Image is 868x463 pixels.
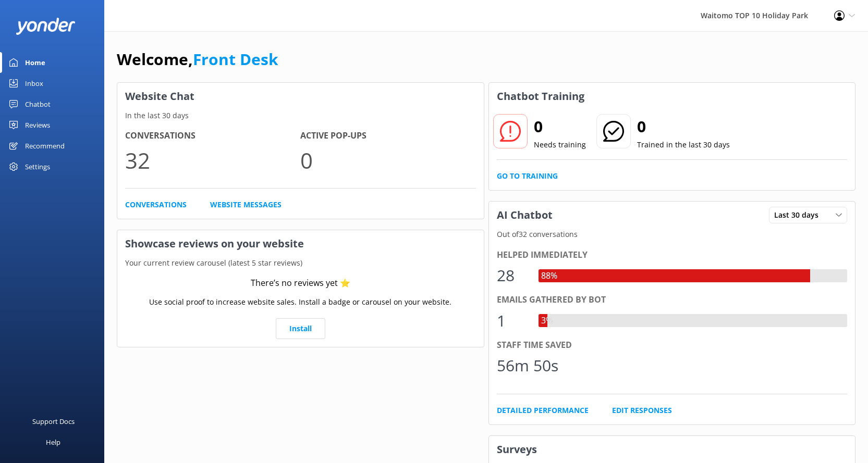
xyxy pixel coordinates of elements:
h3: Showcase reviews on your website [117,230,484,257]
div: Helped immediately [497,248,848,262]
div: Chatbot [25,94,51,115]
div: 56m 50s [497,353,558,378]
a: Website Messages [210,199,282,210]
div: 28 [497,263,528,288]
div: Emails gathered by bot [497,293,848,307]
div: Settings [25,156,50,177]
h4: Conversations [125,129,300,143]
span: Last 30 days [774,209,825,221]
p: Trained in the last 30 days [637,139,730,151]
h3: Website Chat [117,83,484,110]
div: Recommend [25,135,65,156]
p: 0 [300,143,475,178]
a: Install [276,318,325,339]
p: In the last 30 days [117,110,484,121]
a: Front Desk [193,48,278,70]
h4: Active Pop-ups [300,129,475,143]
div: Home [25,52,45,73]
div: Support Docs [32,411,75,432]
a: Go to Training [497,170,558,182]
div: Inbox [25,73,43,94]
h1: Welcome, [117,47,278,72]
div: 88% [539,269,560,283]
div: 1 [497,308,528,333]
a: Edit Responses [612,405,672,416]
div: Help [46,432,60,453]
div: 3% [539,314,555,328]
p: Use social proof to increase website sales. Install a badge or carousel on your website. [149,296,451,308]
h2: 0 [637,114,730,139]
p: Out of 32 conversations [489,229,855,240]
h2: 0 [534,114,586,139]
div: There’s no reviews yet ⭐ [251,277,350,290]
p: Needs training [534,139,586,151]
a: Detailed Performance [497,405,589,416]
div: Staff time saved [497,339,848,352]
h3: Surveys [489,436,855,463]
img: yonder-white-logo.png [16,18,76,35]
h3: Chatbot Training [489,83,592,110]
p: Your current review carousel (latest 5 star reviews) [117,257,484,269]
a: Conversations [125,199,187,210]
h3: AI Chatbot [489,202,560,229]
div: Reviews [25,115,50,135]
p: 32 [125,143,300,178]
